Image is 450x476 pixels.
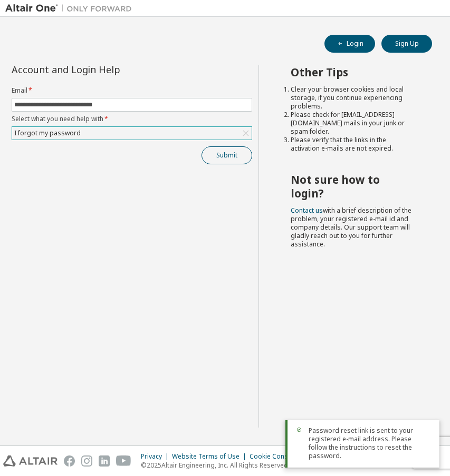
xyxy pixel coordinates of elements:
img: linkedin.svg [99,455,110,467]
li: Please verify that the links in the activation e-mails are not expired. [291,136,413,153]
div: I forgot my password [13,127,82,139]
label: Select what you need help with [12,115,252,123]
img: facebook.svg [64,455,75,467]
h2: Other Tips [291,65,413,79]
img: altair_logo.svg [3,455,58,467]
div: I forgot my password [12,127,252,140]
span: with a brief description of the problem, your registered e-mail id and company details. Our suppo... [291,206,411,249]
div: Privacy [141,452,172,461]
button: Sign Up [381,35,432,53]
h2: Not sure how to login? [291,173,413,201]
label: Email [12,86,252,95]
div: Account and Login Help [12,65,204,74]
li: Please check for [EMAIL_ADDRESS][DOMAIN_NAME] mails in your junk or spam folder. [291,111,413,136]
div: Cookie Consent [250,452,304,461]
span: Password reset link is sent to your registered e-mail address. Please follow the instructions to ... [309,427,431,460]
div: Website Terms of Use [172,452,250,461]
button: Submit [202,146,252,164]
img: instagram.svg [81,455,92,467]
img: Altair One [5,3,137,14]
p: © 2025 Altair Engineering, Inc. All Rights Reserved. [141,461,304,470]
button: Login [324,35,375,53]
li: Clear your browser cookies and local storage, if you continue experiencing problems. [291,85,413,111]
a: Contact us [291,206,323,215]
img: youtube.svg [116,455,131,467]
